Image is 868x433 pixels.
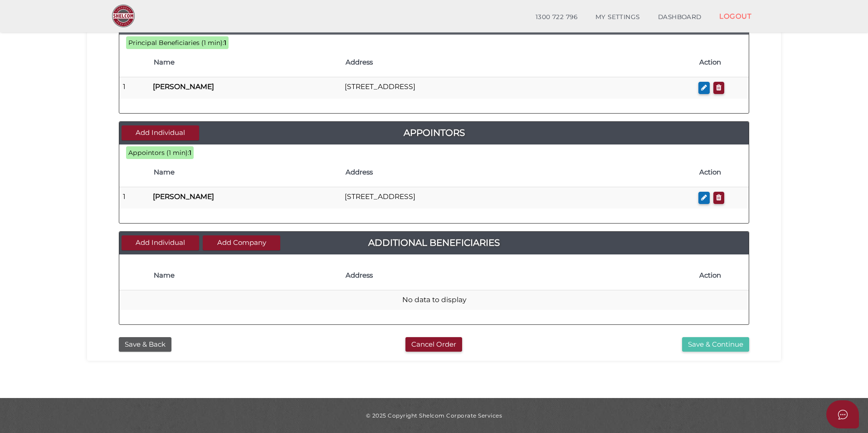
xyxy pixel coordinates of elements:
[699,59,744,66] h4: Action
[341,77,695,99] td: [STREET_ADDRESS]
[122,125,199,140] button: Add Individual
[119,235,749,250] a: Additional Beneficiaries
[682,337,749,352] button: Save & Continue
[189,149,191,157] b: 1
[699,169,744,176] h4: Action
[119,77,149,99] td: 1
[119,337,171,352] button: Save & Back
[154,169,336,176] h4: Name
[119,290,749,310] td: No data to display
[203,235,280,250] button: Add Company
[405,337,462,352] button: Cancel Order
[153,82,214,91] b: [PERSON_NAME]
[346,59,690,66] h4: Address
[527,8,586,26] a: 1300 722 796
[119,187,149,209] td: 1
[128,39,224,47] span: Principal Beneficiaries (1 min):
[826,400,859,428] button: Open asap
[122,235,199,250] button: Add Individual
[341,187,695,209] td: [STREET_ADDRESS]
[119,125,749,140] a: Appointors
[128,149,189,157] span: Appointors (1 min):
[710,7,761,25] a: LOGOUT
[586,8,649,26] a: MY SETTINGS
[154,272,336,279] h4: Name
[346,272,690,279] h4: Address
[154,59,336,66] h4: Name
[94,412,774,419] div: © 2025 Copyright Shelcom Corporate Services
[649,8,711,26] a: DASHBOARD
[224,39,226,47] b: 1
[346,169,690,176] h4: Address
[699,272,744,279] h4: Action
[153,192,214,201] b: [PERSON_NAME]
